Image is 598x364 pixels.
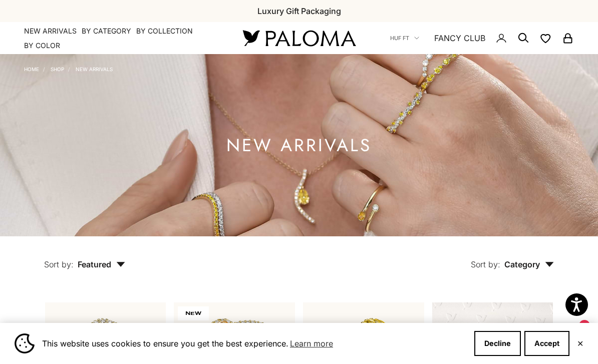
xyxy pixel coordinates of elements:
summary: By Color [24,41,60,51]
a: Shop [51,66,64,72]
span: Featured [78,259,125,269]
summary: By Collection [136,26,193,36]
a: Home [24,66,39,72]
button: Sort by: Featured [21,236,148,278]
span: Sort by: [471,259,500,269]
h1: NEW ARRIVALS [226,139,372,152]
nav: Primary navigation [24,26,219,51]
button: Accept [524,331,569,356]
button: Close [577,340,583,346]
summary: By Category [82,26,131,36]
span: HUF Ft [390,34,409,43]
button: Decline [474,331,521,356]
a: NEW ARRIVALS [76,66,113,72]
a: FANCY CLUB [434,32,485,45]
span: This website uses cookies to ensure you get the best experience. [42,336,466,351]
a: NEW ARRIVALS [24,26,77,36]
nav: Breadcrumb [24,64,113,72]
button: HUF Ft [390,34,419,43]
a: Learn more [288,336,335,351]
button: Sort by: Category [448,236,577,278]
p: Luxury Gift Packaging [257,5,341,18]
span: Category [504,259,554,269]
nav: Secondary navigation [390,22,574,54]
span: Sort by: [44,259,74,269]
span: NEW [178,306,209,320]
img: Cookie banner [15,333,35,353]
